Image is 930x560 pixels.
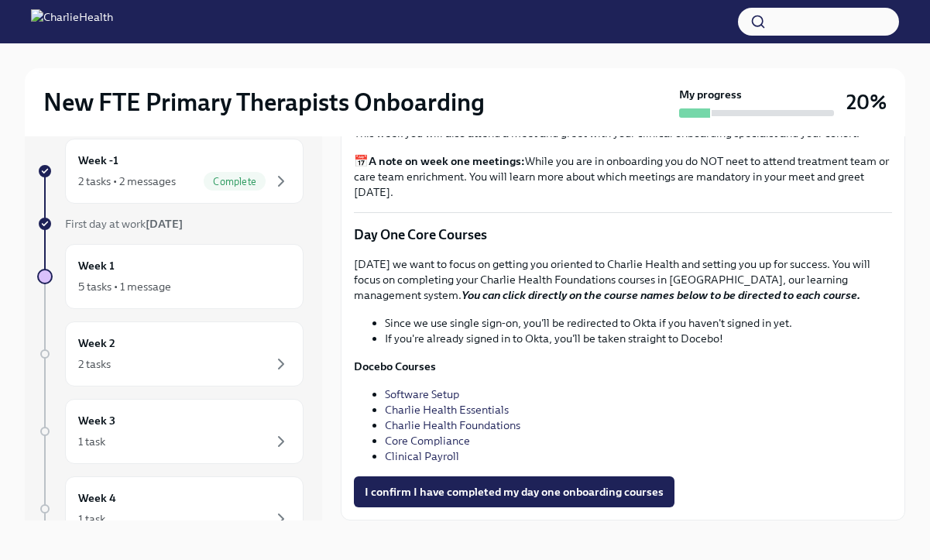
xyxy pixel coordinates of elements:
[78,511,105,527] div: 1 task
[354,476,674,507] button: I confirm I have completed my day one onboarding courses
[78,490,116,507] h6: Week 4
[385,315,892,331] li: Since we use single sign-on, you'll be redirected to Okta if you haven't signed in yet.
[37,139,304,204] a: Week -12 tasks • 2 messagesComplete
[354,359,436,373] strong: Docebo Courses
[78,257,115,274] h6: Week 1
[204,176,266,187] span: Complete
[78,434,105,449] div: 1 task
[385,403,509,417] a: Charlie Health Essentials
[78,152,118,169] h6: Week -1
[354,153,892,200] p: 📅 While you are in onboarding you do NOT neet to attend treatment team or care team enrichment. Y...
[78,173,176,189] div: 2 tasks • 2 messages
[385,331,892,346] li: If you're already signed in to Okta, you'll be taken straight to Docebo!
[385,418,520,432] a: Charlie Health Foundations
[146,217,183,231] strong: [DATE]
[354,225,892,244] p: Day One Core Courses
[846,88,887,116] h3: 20%
[78,335,115,352] h6: Week 2
[78,412,115,429] h6: Week 3
[31,9,113,34] img: CharlieHealth
[37,216,304,232] a: First day at work[DATE]
[385,434,470,448] a: Core Compliance
[65,217,183,231] span: First day at work
[78,279,171,294] div: 5 tasks • 1 message
[385,449,459,463] a: Clinical Payroll
[37,476,304,541] a: Week 41 task
[37,399,304,464] a: Week 31 task
[354,256,892,303] p: [DATE] we want to focus on getting you oriented to Charlie Health and setting you up for success....
[462,288,860,302] strong: You can click directly on the course names below to be directed to each course.
[43,87,485,118] h2: New FTE Primary Therapists Onboarding
[369,154,525,168] strong: A note on week one meetings:
[365,484,664,500] span: I confirm I have completed my day one onboarding courses
[679,87,742,102] strong: My progress
[78,356,111,372] div: 2 tasks
[37,321,304,387] a: Week 22 tasks
[385,387,459,401] a: Software Setup
[37,244,304,309] a: Week 15 tasks • 1 message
